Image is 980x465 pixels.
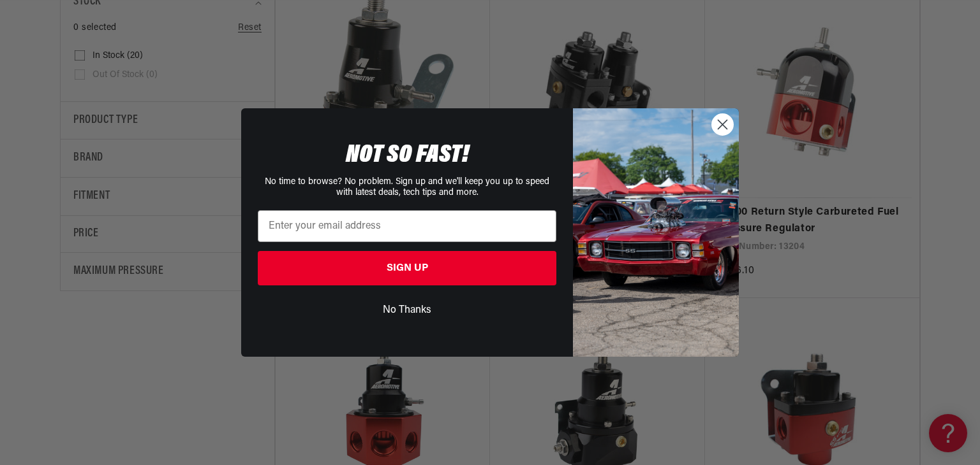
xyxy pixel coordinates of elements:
[258,251,556,285] button: SIGN UP
[711,113,734,136] button: Close dialog
[258,298,556,322] button: No Thanks
[258,210,556,242] input: Enter your email address
[265,177,549,197] span: No time to browse? No problem. Sign up and we'll keep you up to speed with latest deals, tech tip...
[346,143,469,168] span: NOT SO FAST!
[573,108,739,357] img: 85cdd541-2605-488b-b08c-a5ee7b438a35.jpeg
